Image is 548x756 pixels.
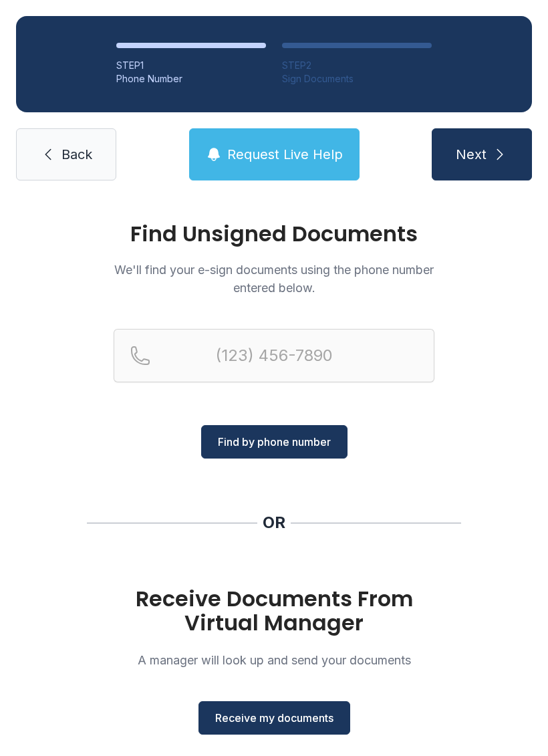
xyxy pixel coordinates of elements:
[282,59,432,72] div: STEP 2
[114,651,434,669] p: A manager will look up and send your documents
[227,145,343,164] span: Request Live Help
[114,329,434,382] input: Reservation phone number
[114,587,434,635] h1: Receive Documents From Virtual Manager
[61,145,92,164] span: Back
[114,223,434,245] h1: Find Unsigned Documents
[456,145,487,164] span: Next
[215,710,333,726] span: Receive my documents
[116,59,266,72] div: STEP 1
[114,261,434,297] p: We'll find your e-sign documents using the phone number entered below.
[218,434,331,450] span: Find by phone number
[116,72,266,86] div: Phone Number
[263,512,285,533] div: OR
[282,72,432,86] div: Sign Documents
